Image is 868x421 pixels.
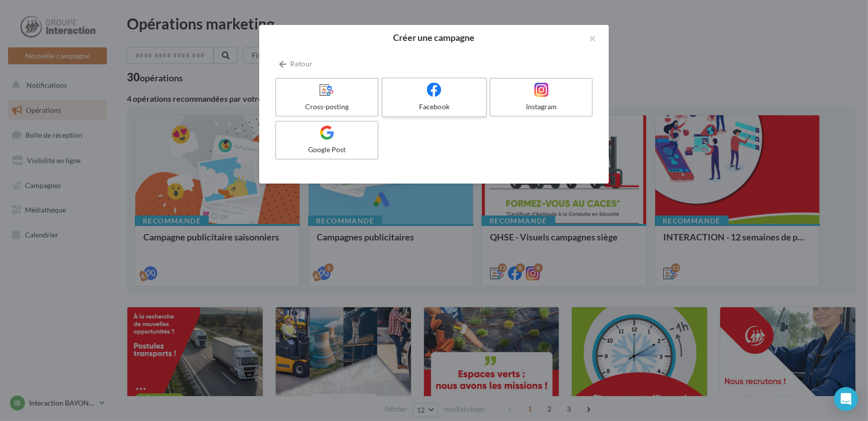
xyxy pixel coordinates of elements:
h2: Créer une campagne [275,33,593,42]
div: Open Intercom Messenger [834,387,858,411]
div: Cross-posting [280,102,374,112]
button: Retour [275,58,317,70]
div: Google Post [280,145,374,155]
div: Instagram [494,102,588,112]
div: Facebook [387,102,481,112]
